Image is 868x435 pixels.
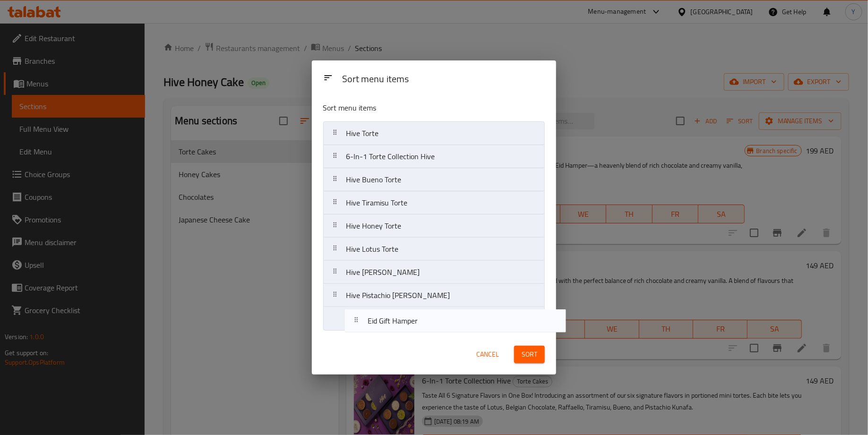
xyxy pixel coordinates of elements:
p: Sort menu items [323,102,499,114]
div: Sort menu items [338,69,549,90]
span: Sort [522,349,537,360]
span: Cancel [476,349,499,360]
button: Cancel [473,346,503,363]
button: Sort [514,346,545,363]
